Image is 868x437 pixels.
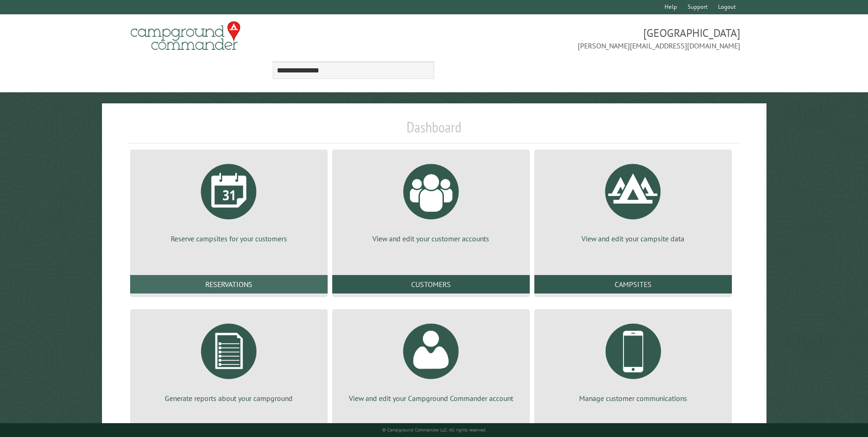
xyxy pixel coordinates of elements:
[141,317,317,403] a: Generate reports about your campground
[434,25,741,51] span: [GEOGRAPHIC_DATA] [PERSON_NAME][EMAIL_ADDRESS][DOMAIN_NAME]
[545,317,721,403] a: Manage customer communications
[545,233,721,244] p: View and edit your campsite data
[545,393,721,403] p: Manage customer communications
[141,393,317,403] p: Generate reports about your campground
[141,157,317,244] a: Reserve campsites for your customers
[343,317,519,403] a: View and edit your Campground Commander account
[130,275,328,293] a: Reservations
[343,157,519,244] a: View and edit your customer accounts
[141,233,317,244] p: Reserve campsites for your customers
[534,275,732,293] a: Campsites
[128,118,740,144] h1: Dashboard
[343,393,519,403] p: View and edit your Campground Commander account
[128,18,243,54] img: Campground Commander
[343,233,519,244] p: View and edit your customer accounts
[545,157,721,244] a: View and edit your campsite data
[382,427,486,433] small: © Campground Commander LLC. All rights reserved.
[332,275,530,293] a: Customers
